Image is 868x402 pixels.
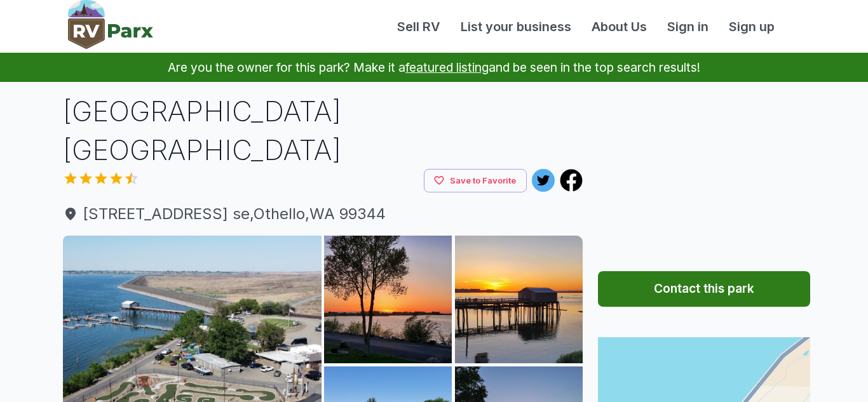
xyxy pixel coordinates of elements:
[598,271,810,307] button: Contact this park
[581,17,657,36] a: About Us
[15,53,853,82] p: Are you the owner for this park? Make it a and be seen in the top search results!
[405,60,489,75] a: featured listing
[63,92,583,169] h1: [GEOGRAPHIC_DATA] [GEOGRAPHIC_DATA]
[657,17,719,36] a: Sign in
[387,17,451,36] a: Sell RV
[63,203,583,225] span: [STREET_ADDRESS] se , Othello , WA 99344
[451,17,581,36] a: List your business
[424,169,527,192] button: Save to Favorite
[63,203,583,225] a: [STREET_ADDRESS] se,Othello,WA 99344
[324,236,452,363] img: AAcXr8p_eInZmLo7DW4mNf-dUdGZJUU_LgQIhDGNNIhQY-CMfvOvSc9Vcs_ztAPjbfgvCgMXOkaroJ609qMk0F1AlekayEsQd...
[719,17,785,36] a: Sign up
[455,236,583,363] img: AAcXr8pKHYgruk3Kv4S8l08XdEL9-Ew8l8gT5cq33OvwLMSw276LSHZsKjCa348dGEZcQYOlZTaxtYjtaMeUQDuZZ36yRZsAu...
